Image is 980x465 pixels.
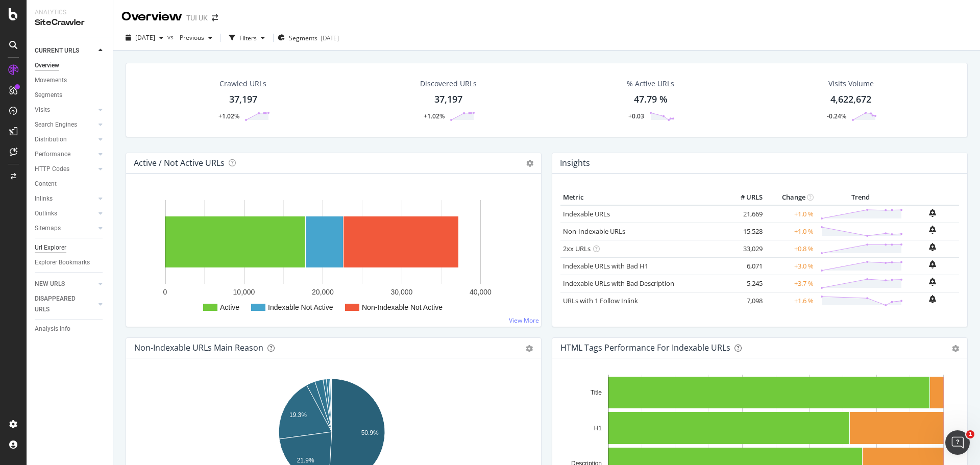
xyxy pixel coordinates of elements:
[362,303,443,311] text: Non-Indexable Not Active
[176,33,204,42] span: Previous
[35,279,65,289] div: NEW URLS
[35,164,69,175] div: HTTP Codes
[563,244,591,253] a: 2xx URLs
[560,342,730,353] div: HTML Tags Performance for Indexable URLs
[35,134,95,145] a: Distribution
[929,226,936,234] div: bell-plus
[470,288,492,296] text: 40,000
[278,30,339,46] button: Segments[DATE]
[239,34,257,42] div: Filters
[297,457,314,464] text: 21.9%
[724,275,765,292] td: 5,245
[765,190,816,205] th: Change
[929,243,936,251] div: bell-plus
[966,430,974,438] span: 1
[35,90,62,101] div: Segments
[35,242,106,253] a: Url Explorer
[945,430,970,455] iframe: Intercom live chat
[526,345,533,352] div: gear
[830,93,871,106] div: 4,622,672
[35,257,106,268] a: Explorer Bookmarks
[765,240,816,257] td: +0.8 %
[765,257,816,275] td: +3.0 %
[765,205,816,223] td: +1.0 %
[35,105,95,115] a: Visits
[312,288,334,296] text: 20,000
[35,223,61,234] div: Sitemaps
[35,17,105,29] div: SiteCrawler
[289,34,317,42] span: Segments
[35,8,105,17] div: Analytics
[591,389,602,396] text: Title
[35,90,106,101] a: Segments
[724,223,765,240] td: 15,528
[268,303,333,311] text: Indexable Not Active
[35,179,57,189] div: Content
[560,190,724,205] th: Metric
[233,288,255,296] text: 10,000
[765,292,816,309] td: +1.6 %
[929,278,936,286] div: bell-plus
[724,205,765,223] td: 21,669
[35,242,66,253] div: Url Explorer
[35,324,106,334] a: Analysis Info
[35,149,70,160] div: Performance
[816,190,905,205] th: Trend
[391,288,413,296] text: 30,000
[134,190,529,319] svg: A chart.
[765,275,816,292] td: +3.7 %
[289,411,307,419] text: 19.3%
[35,293,86,315] div: DISAPPEARED URLS
[420,79,477,89] div: Discovered URLs
[35,257,90,268] div: Explorer Bookmarks
[724,240,765,257] td: 33,029
[35,208,57,219] div: Outlinks
[35,105,50,115] div: Visits
[361,429,379,436] text: 50.9%
[35,45,79,56] div: CURRENT URLS
[167,33,176,41] span: vs
[563,227,625,236] a: Non-Indexable URLs
[321,34,339,42] div: [DATE]
[827,112,846,120] div: -0.24%
[219,79,266,89] div: Crawled URLs
[121,8,182,26] div: Overview
[35,134,67,145] div: Distribution
[121,30,167,46] button: [DATE]
[628,112,644,120] div: +0.03
[952,345,959,352] div: gear
[35,179,106,189] a: Content
[724,257,765,275] td: 6,071
[176,30,216,46] button: Previous
[563,209,610,218] a: Indexable URLs
[35,193,95,204] a: Inlinks
[560,156,590,170] h4: Insights
[929,260,936,268] div: bell-plus
[220,303,239,311] text: Active
[229,93,257,106] div: 37,197
[212,14,218,21] div: arrow-right-arrow-left
[634,93,668,106] div: 47.79 %
[35,119,77,130] div: Search Engines
[135,33,155,42] span: 2025 Oct. 2nd
[424,112,445,120] div: +1.02%
[163,288,167,296] text: 0
[929,295,936,303] div: bell-plus
[35,75,67,86] div: Movements
[627,79,674,89] div: % Active URLs
[765,223,816,240] td: +1.0 %
[35,45,95,56] a: CURRENT URLS
[724,292,765,309] td: 7,098
[35,279,95,289] a: NEW URLS
[35,293,95,315] a: DISAPPEARED URLS
[563,261,648,271] a: Indexable URLs with Bad H1
[35,60,106,71] a: Overview
[225,30,269,46] button: Filters
[35,75,106,86] a: Movements
[35,149,95,160] a: Performance
[218,112,239,120] div: +1.02%
[186,13,208,23] div: TUI UK
[35,223,95,234] a: Sitemaps
[594,425,602,432] text: H1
